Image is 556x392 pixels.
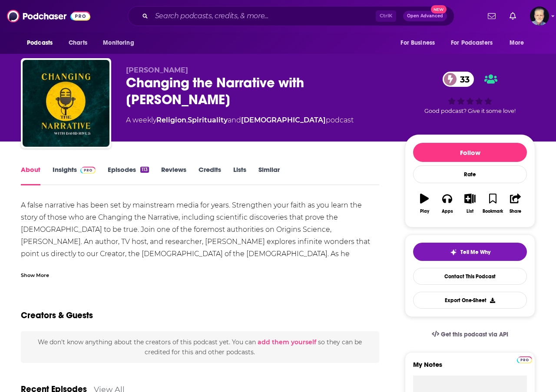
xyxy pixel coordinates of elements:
[506,9,520,23] a: Show notifications dropdown
[27,37,53,49] span: Podcasts
[445,35,505,51] button: open menu
[503,35,535,51] button: open menu
[451,72,474,87] span: 33
[7,8,90,24] img: Podchaser - Follow, Share and Rate Podcasts
[103,37,134,49] span: Monitoring
[442,209,453,214] div: Apps
[413,143,527,162] button: Follow
[394,35,446,51] button: open menu
[450,249,457,256] img: tell me why sparkle
[403,11,447,21] button: Open AdvancedNew
[152,9,376,23] input: Search podcasts, credits, & more...
[241,116,326,124] a: [DEMOGRAPHIC_DATA]
[441,331,508,338] span: Get this podcast via API
[517,355,532,363] a: Pro website
[97,35,145,51] button: open menu
[460,249,490,256] span: Tell Me Why
[407,14,443,18] span: Open Advanced
[38,338,362,356] span: We don't know anything about the creators of this podcast yet . You can so they can be credited f...
[21,35,64,51] button: open menu
[188,116,228,124] a: Spirituality
[459,188,481,219] button: List
[69,37,87,49] span: Charts
[481,188,504,219] button: Bookmark
[530,7,549,26] span: Logged in as JonesLiterary
[436,188,458,219] button: Apps
[376,10,396,22] span: Ctrl K
[413,360,527,376] label: My Notes
[413,268,527,285] a: Contact This Podcast
[504,188,527,219] button: Share
[483,209,503,214] div: Bookmark
[431,5,447,13] span: New
[424,108,516,114] span: Good podcast? Give it some love!
[258,339,316,346] button: add them yourself
[199,165,221,185] a: Credits
[126,66,188,74] span: [PERSON_NAME]
[186,116,188,124] span: ,
[21,165,40,185] a: About
[400,37,435,49] span: For Business
[420,209,429,214] div: Play
[233,165,246,185] a: Lists
[530,7,549,26] button: Show profile menu
[451,37,493,49] span: For Podcasters
[510,37,524,49] span: More
[161,165,186,185] a: Reviews
[140,167,149,173] div: 113
[258,165,280,185] a: Similar
[467,209,473,214] div: List
[228,116,241,124] span: and
[510,209,521,214] div: Share
[23,60,109,147] img: Changing the Narrative with David Rives
[128,6,454,26] div: Search podcasts, credits, & more...
[21,310,93,321] h2: Creators & Guests
[413,243,527,261] button: tell me why sparkleTell Me Why
[53,165,96,185] a: InsightsPodchaser Pro
[126,115,354,125] div: A weekly podcast
[80,167,96,174] img: Podchaser Pro
[484,9,499,23] a: Show notifications dropdown
[156,116,186,124] a: Religion
[443,72,474,87] a: 33
[413,165,527,183] div: Rate
[517,356,532,363] img: Podchaser Pro
[63,35,93,51] a: Charts
[413,292,527,309] button: Export One-Sheet
[108,165,149,185] a: Episodes113
[413,188,436,219] button: Play
[425,324,515,345] a: Get this podcast via API
[21,199,379,296] div: A false narrative has been set by mainstream media for years. Strengthen your faith as you learn ...
[405,66,535,120] div: 33Good podcast? Give it some love!
[530,7,549,26] img: User Profile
